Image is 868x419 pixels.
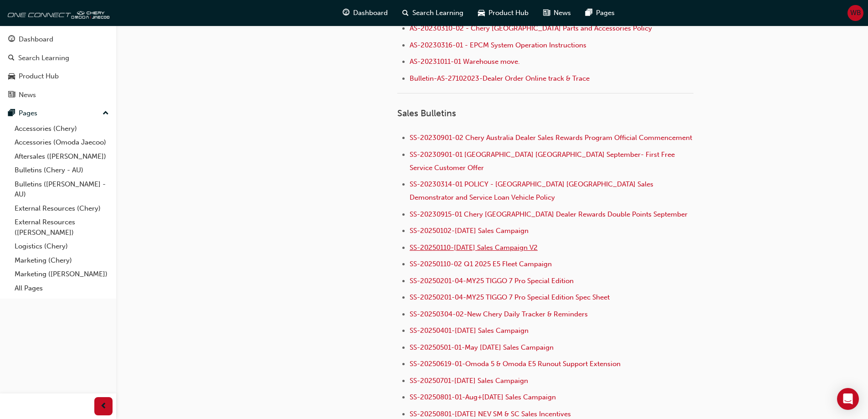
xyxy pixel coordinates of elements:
button: DashboardSearch LearningProduct HubNews [4,29,113,105]
a: SS-20250304-02-New Chery Daily Tracker & Reminders [410,310,588,318]
a: SS-20230901-02 Chery Australia Dealer Sales Rewards Program Official Commencement [410,134,692,142]
a: Dashboard [4,31,113,48]
a: SS-20250801-01-Aug+[DATE] Sales Campaign [410,393,556,401]
span: up-icon [103,108,109,119]
a: SS-20250401-[DATE] Sales Campaign [410,326,529,335]
a: guage-iconDashboard [335,4,395,22]
div: Search Learning [18,53,69,63]
span: pages-icon [586,7,592,19]
a: Bulletin-AS-27102023-Dealer Order Online track & Trace [410,74,590,83]
a: External Resources (Chery) [11,202,113,216]
span: car-icon [8,72,15,81]
a: Accessories (Chery) [11,122,113,136]
span: prev-icon [100,401,107,412]
span: Product Hub [488,8,529,18]
span: news-icon [543,7,550,19]
a: SS-20250701-[DATE] Sales Campaign [410,377,528,385]
a: Product Hub [4,68,113,85]
a: News [4,87,113,103]
a: All Pages [11,281,113,295]
span: Sales Bulletins [397,108,456,119]
a: SS-20230915-01 Chery [GEOGRAPHIC_DATA] Dealer Rewards Double Points September [410,210,688,218]
a: Logistics (Chery) [11,239,113,253]
div: Pages [19,108,37,119]
a: Accessories (Omoda Jaecoo) [11,135,113,150]
a: news-iconNews [536,4,578,22]
a: Bulletins ([PERSON_NAME] - AU) [11,177,113,202]
span: car-icon [478,7,485,19]
span: guage-icon [8,36,15,44]
div: Open Intercom Messenger [837,388,859,410]
a: pages-iconPages [578,4,622,22]
div: Dashboard [19,34,53,45]
button: Pages [4,105,113,122]
a: Aftersales ([PERSON_NAME]) [11,150,113,164]
span: Pages [596,8,615,18]
span: Search Learning [412,8,463,18]
a: SS-20250501-01-May [DATE] Sales Campaign [410,343,554,352]
a: Marketing ([PERSON_NAME]) [11,267,113,281]
a: SS-20230901-01 [GEOGRAPHIC_DATA] [GEOGRAPHIC_DATA] September- First Free Service Customer Offer [410,150,677,172]
a: car-iconProduct Hub [471,4,536,22]
a: SS-20250201-04-MY25 TIGGO 7 Pro Special Edition [410,277,574,285]
span: news-icon [8,91,15,99]
span: search-icon [402,7,409,19]
a: AS-20230316-01 - EPCM System Operation Instructions [410,41,586,49]
div: Product Hub [19,71,59,82]
a: Bulletins (Chery - AU) [11,163,113,177]
span: News [554,8,571,18]
a: AS-20230310-02 - Chery [GEOGRAPHIC_DATA] Parts and Accessories Policy [410,24,652,32]
a: External Resources ([PERSON_NAME]) [11,215,113,239]
img: oneconnect [5,4,109,22]
span: search-icon [8,54,15,62]
span: WB [850,8,861,18]
a: SS-20250801-[DATE] NEV SM & SC Sales Incentives [410,410,571,418]
a: SS-20250201-04-MY25 TIGGO 7 Pro Special Edition Spec Sheet [410,293,610,301]
a: SS-20230314-01 POLICY - [GEOGRAPHIC_DATA] [GEOGRAPHIC_DATA] Sales Demonstrator and Service Loan V... [410,180,655,202]
a: SS-20250110-[DATE] Sales Campaign V2 [410,243,538,252]
span: pages-icon [8,109,15,118]
a: SS-20250110-02 Q1 2025 E5 Fleet Campaign [410,260,552,268]
a: SS-20250102-[DATE] Sales Campaign [410,227,529,235]
a: SS-20250619-01-Omoda 5 & Omoda E5 Runout Support Extension [410,360,621,368]
span: guage-icon [343,7,349,19]
a: search-iconSearch Learning [395,4,471,22]
a: Search Learning [4,50,113,67]
div: News [19,90,36,100]
button: WB [847,5,863,21]
a: AS-20231011-01 Warehouse move. [410,57,520,66]
a: Marketing (Chery) [11,253,113,268]
span: Dashboard [353,8,388,18]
